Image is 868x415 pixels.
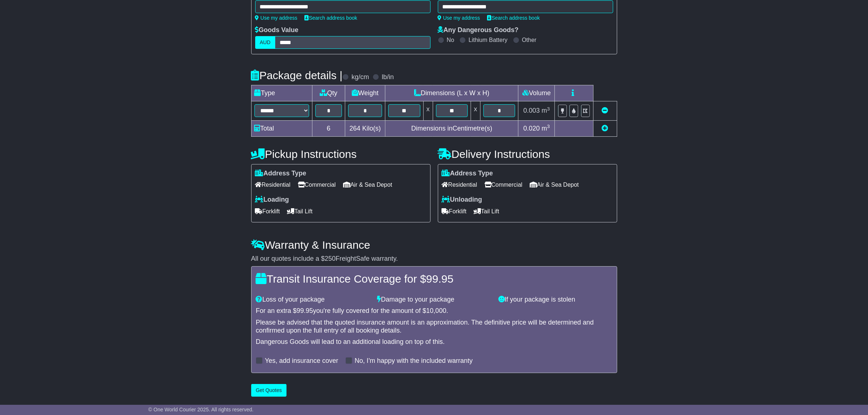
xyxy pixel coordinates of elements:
[385,85,518,101] td: Dimensions (L x W x H)
[468,36,507,43] label: Lithium Battery
[298,179,336,190] span: Commercial
[523,107,540,114] span: 0.003
[255,170,307,178] label: Address Type
[345,85,385,101] td: Weight
[426,307,446,314] span: 10,000
[265,357,338,365] label: Yes, add insurance cover
[251,239,617,251] h4: Warranty & Insurance
[382,73,394,81] label: lb/in
[442,206,467,217] span: Forklift
[255,196,289,204] label: Loading
[305,15,357,21] a: Search address book
[447,36,454,43] label: No
[297,307,313,314] span: 99.95
[487,15,540,21] a: Search address book
[442,196,482,204] label: Unloading
[312,85,345,101] td: Qty
[251,255,617,263] div: All our quotes include a $ FreightSafe warranty.
[255,15,297,21] a: Use my address
[542,125,550,132] span: m
[255,36,276,49] label: AUD
[442,170,493,178] label: Address Type
[602,125,608,132] a: Add new item
[256,338,612,346] div: Dangerous Goods will lead to an additional loading on top of this.
[518,85,555,101] td: Volume
[255,179,291,190] span: Residential
[530,179,579,190] span: Air & Sea Depot
[255,206,280,217] span: Forklift
[251,69,343,81] h4: Package details |
[256,319,612,334] div: Please be advised that the quoted insurance amount is an approximation. The definitive price will...
[484,179,522,190] span: Commercial
[523,125,540,132] span: 0.020
[547,124,550,129] sup: 3
[351,73,369,81] label: kg/cm
[547,106,550,112] sup: 3
[471,101,480,120] td: x
[251,384,287,397] button: Get Quotes
[373,296,495,304] div: Damage to your package
[423,101,433,120] td: x
[255,26,299,34] label: Goods Value
[345,120,385,136] td: Kilo(s)
[251,85,312,101] td: Type
[287,206,313,217] span: Tail Lift
[355,357,473,365] label: No, I'm happy with the included warranty
[325,255,336,262] span: 250
[343,179,392,190] span: Air & Sea Depot
[256,307,612,315] div: For an extra $ you're fully covered for the amount of $ .
[312,120,345,136] td: 6
[148,407,254,412] span: © One World Courier 2025. All rights reserved.
[522,36,537,43] label: Other
[542,107,550,114] span: m
[252,296,374,304] div: Loss of your package
[438,26,519,34] label: Any Dangerous Goods?
[426,273,454,285] span: 99.95
[438,148,617,160] h4: Delivery Instructions
[602,107,608,114] a: Remove this item
[251,148,431,160] h4: Pickup Instructions
[442,179,477,190] span: Residential
[350,125,361,132] span: 264
[474,206,499,217] span: Tail Lift
[495,296,616,304] div: If your package is stolen
[438,15,480,21] a: Use my address
[251,120,312,136] td: Total
[385,120,518,136] td: Dimensions in Centimetre(s)
[256,273,612,285] h4: Transit Insurance Coverage for $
